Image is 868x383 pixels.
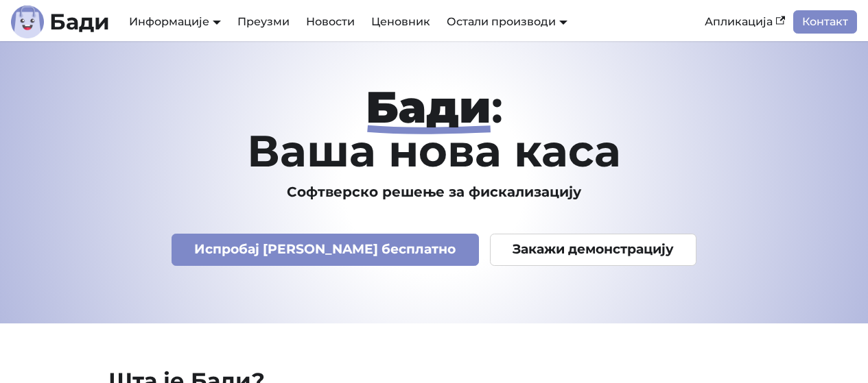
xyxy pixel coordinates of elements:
[447,15,567,28] a: Остали производи
[129,15,221,28] a: Информације
[363,10,438,34] a: Ценовник
[11,5,44,38] img: Лого
[49,11,110,33] b: Бади
[696,10,793,34] a: Апликација
[54,184,814,201] h3: Софтверско решење за фискализацију
[229,10,298,34] a: Преузми
[490,234,697,266] a: Закажи демонстрацију
[793,10,857,34] a: Контакт
[54,85,814,173] h1: : Ваша нова каса
[366,80,491,134] strong: Бади
[298,10,363,34] a: Новости
[11,5,110,38] a: ЛогоБади
[172,234,479,266] a: Испробај [PERSON_NAME] бесплатно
